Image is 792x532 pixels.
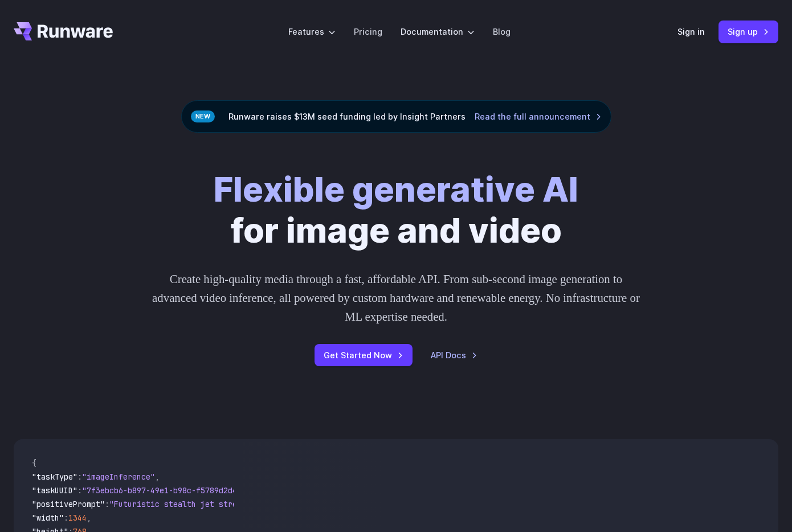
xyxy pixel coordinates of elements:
a: API Docs [431,349,477,362]
p: Create high-quality media through a fast, affordable API. From sub-second image generation to adv... [152,269,641,326]
span: , [87,513,91,523]
span: : [77,472,82,482]
a: Sign up [718,21,778,43]
span: "imageInference" [82,472,155,482]
strong: Flexible generative AI [214,169,578,210]
a: Pricing [354,25,382,38]
label: Features [288,25,336,38]
h1: for image and video [214,169,578,251]
span: { [32,458,36,468]
span: 1344 [68,513,87,523]
a: Go to / [14,22,113,40]
span: : [77,485,82,496]
span: "positivePrompt" [32,499,105,509]
span: "7f3ebcb6-b897-49e1-b98c-f5789d2d40d7" [82,485,255,496]
a: Get Started Now [315,344,413,366]
a: Blog [493,25,511,38]
span: "taskType" [32,472,77,482]
span: : [105,499,109,509]
span: , [155,472,160,482]
span: : [64,513,68,523]
span: "width" [32,513,64,523]
span: "taskUUID" [32,485,77,496]
span: "Futuristic stealth jet streaking through a neon-lit cityscape with glowing purple exhaust" [109,499,524,509]
div: Runware raises $13M seed funding led by Insight Partners [181,100,611,133]
label: Documentation [401,25,475,38]
a: Sign in [677,25,705,38]
a: Read the full announcement [475,110,602,123]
